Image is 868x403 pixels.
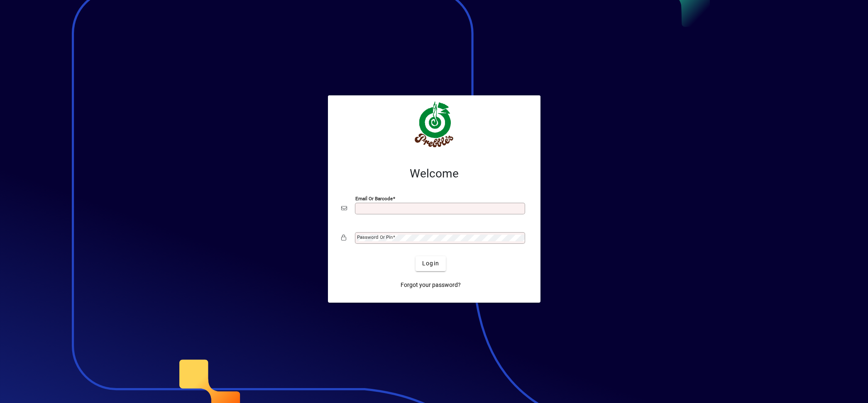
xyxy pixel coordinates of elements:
button: Login [416,256,446,271]
h2: Welcome [341,167,527,181]
mat-label: Email or Barcode [355,195,393,201]
span: Login [422,259,439,268]
a: Forgot your password? [397,278,464,293]
mat-label: Password or Pin [357,234,393,240]
span: Forgot your password? [401,281,461,289]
